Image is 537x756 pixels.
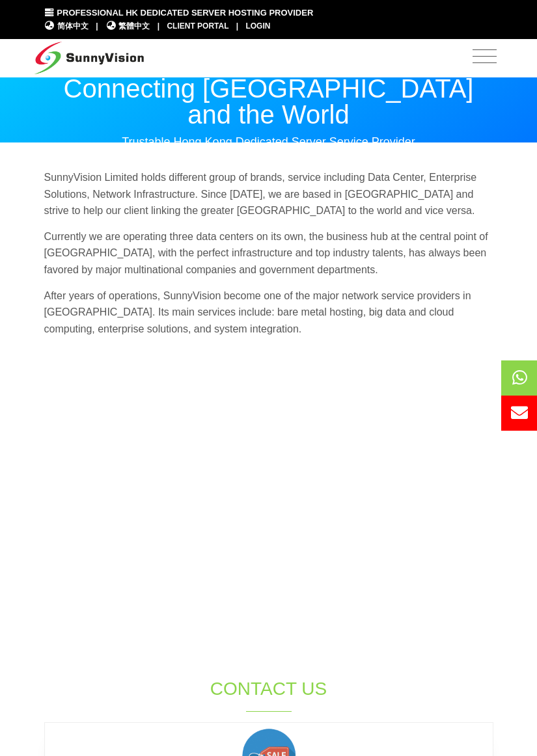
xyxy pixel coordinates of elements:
[44,288,493,338] p: After years of operations, SunnyVision become one of the major network service providers in [GEOG...
[167,21,228,31] a: Client Portal
[57,8,313,18] span: Professional HK Dedicated Server Hosting Provider
[245,21,270,31] a: Login
[236,20,238,33] li: |
[44,20,89,33] a: 简体中文
[158,20,159,33] li: |
[466,41,503,73] button: Toggle navigation
[105,20,150,33] a: 繁體中文
[134,676,404,701] h1: Contact Us
[96,20,98,33] li: |
[44,75,493,128] p: Connecting [GEOGRAPHIC_DATA] and the World
[44,169,493,219] p: SunnyVision Limited holds different group of brands, service including Data Center, Enterprise So...
[44,228,493,278] p: Currently we are operating three data centers on its own, the business hub at the central point o...
[44,134,493,150] p: Trustable Hong Kong Dedicated Server Service Provider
